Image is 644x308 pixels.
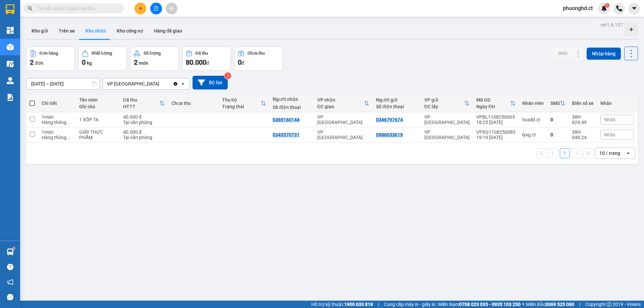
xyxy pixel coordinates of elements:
div: Ngày ĐH [476,104,510,109]
th: Toggle SortBy [120,95,168,112]
img: warehouse-icon [7,60,14,67]
div: 10 / trang [599,150,620,157]
button: Hàng đã giao [149,23,187,39]
span: món [139,60,148,66]
div: Hàng thông thường [42,120,72,125]
div: 19:19 [DATE] [476,135,516,140]
span: 80.000 [186,58,206,66]
strong: 1900 633 818 [344,302,373,307]
div: Số điện thoại [273,105,311,110]
div: Tại văn phòng [123,120,165,125]
div: 0345570731 [273,132,300,137]
div: VP [GEOGRAPHIC_DATA] [424,114,470,125]
span: đ [206,60,209,66]
button: SMS [552,47,573,59]
th: Toggle SortBy [473,95,519,112]
sup: 3 [224,72,231,79]
sup: 1 [13,247,15,249]
div: 0 [550,132,565,137]
span: notification [7,279,13,285]
div: 1 XỐP TA [79,117,116,122]
span: plus [138,6,143,11]
span: ... [66,120,70,125]
div: Biển số xe [572,101,594,106]
div: ĐC giao [317,104,364,109]
div: Số điện thoại [376,104,418,109]
button: Bộ lọc [193,76,228,89]
div: GIẤY THỰC PHẨM [79,129,116,140]
span: Miền Nam [438,301,521,308]
span: search [28,6,33,11]
div: 0369160144 [273,117,300,122]
div: ĐC lấy [424,104,464,109]
div: Mã GD [476,97,510,103]
img: solution-icon [7,94,14,101]
button: Kho công nợ [111,23,149,39]
img: warehouse-icon [7,77,14,84]
input: Tìm tên, số ĐT hoặc mã đơn [37,5,116,12]
div: Số lượng [144,51,161,56]
div: Tên món [79,97,116,103]
div: 0346797674 [376,117,403,122]
button: Kho nhận [80,23,111,39]
span: đơn [35,60,43,66]
th: Toggle SortBy [219,95,269,112]
span: phuonghd.ct [557,4,598,12]
div: SMS [550,101,560,106]
strong: 0369 525 060 [545,302,574,307]
div: VP [GEOGRAPHIC_DATA] [317,129,369,140]
div: Chưa thu [171,101,215,106]
div: 38H-048.24 [572,129,594,140]
span: | [378,301,379,308]
input: Selected VP Hà Đông. [160,80,161,87]
span: caret-down [631,5,637,11]
th: Toggle SortBy [421,95,473,112]
span: file-add [154,6,158,11]
img: warehouse-icon [7,248,14,255]
sup: 1 [605,3,609,8]
div: 1 món [42,129,72,135]
img: warehouse-icon [7,44,14,51]
img: phone-icon [616,5,622,11]
div: Chi tiết [42,101,72,106]
div: HTTT [123,104,159,109]
span: 0 [82,58,86,66]
div: Trạng thái [222,104,261,109]
span: copyright [607,302,611,307]
span: ... [66,135,70,140]
div: Tạo kho hàng mới [625,23,638,36]
th: Toggle SortBy [547,95,569,112]
div: Ghi chú [79,104,116,109]
span: 2 [134,58,138,66]
div: 18:25 [DATE] [476,120,516,125]
span: Cung cấp máy in - giấy in: [384,301,436,308]
span: aim [169,6,174,11]
div: 40.000 đ [123,129,165,135]
div: VP gửi [424,97,464,103]
div: ver 1.8.137 [600,21,623,28]
span: Miền Bắc [526,301,574,308]
svg: Clear value [173,81,178,86]
div: Tại văn phòng [123,135,165,140]
div: hoaibl.ct [522,117,544,122]
input: Select a date range. [26,78,100,89]
span: 0 [238,58,241,66]
div: Đơn hàng [40,51,58,56]
img: icon-new-feature [601,5,607,11]
span: ⚪️ [522,303,524,306]
div: lyxg.ct [522,132,544,137]
div: Chưa thu [248,51,265,56]
button: 1 [560,148,570,158]
button: plus [135,3,146,14]
svg: open [626,150,631,156]
div: Nhãn [600,101,634,106]
div: 38H-024.49 [572,114,594,125]
img: logo-vxr [6,4,14,14]
button: Đơn hàng2đơn [26,47,75,71]
span: kg [87,60,92,66]
th: Toggle SortBy [314,95,373,112]
div: VP nhận [317,97,364,103]
img: dashboard-icon [7,27,14,34]
div: VPXG1108250083 [476,129,516,135]
div: Đã thu [196,51,208,56]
